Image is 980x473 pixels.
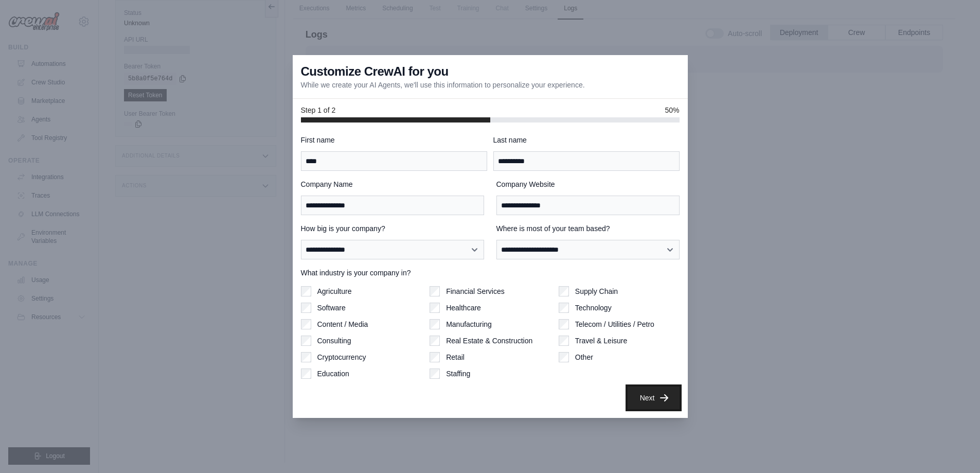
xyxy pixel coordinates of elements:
label: Retail [446,352,465,362]
label: Travel & Leisure [575,336,627,346]
label: Where is most of your team based? [496,223,680,234]
label: Company Name [301,179,484,189]
label: Real Estate & Construction [446,336,532,346]
label: Consulting [317,336,351,346]
label: What industry is your company in? [301,268,680,278]
iframe: Chat Widget [929,424,980,473]
span: Step 1 of 2 [301,105,336,115]
h3: Customize CrewAI for you [301,63,449,80]
label: Last name [493,135,680,145]
label: Company Website [496,179,680,189]
label: Software [317,303,346,313]
label: Supply Chain [575,286,618,296]
p: While we create your AI Agents, we'll use this information to personalize your experience. [301,80,585,90]
label: Content / Media [317,319,368,329]
label: Other [575,352,593,362]
label: Healthcare [446,303,481,313]
label: Education [317,369,349,379]
label: How big is your company? [301,223,484,234]
label: Technology [575,303,612,313]
label: First name [301,135,487,145]
label: Manufacturing [446,319,492,329]
label: Telecom / Utilities / Petro [575,319,654,329]
label: Cryptocurrency [317,352,366,362]
label: Financial Services [446,286,505,296]
span: 50% [665,105,679,115]
button: Next [628,387,680,409]
label: Agriculture [317,286,352,296]
label: Staffing [446,369,470,379]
